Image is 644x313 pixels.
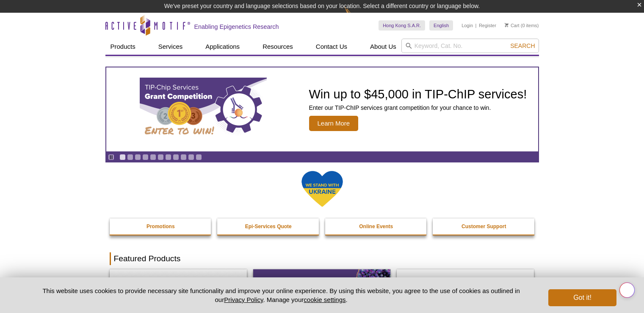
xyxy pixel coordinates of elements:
[309,116,359,131] span: Learn More
[158,154,164,160] a: Go to slide 6
[200,39,245,55] a: Applications
[345,6,367,26] img: Change Here
[505,23,509,27] img: Your Cart
[188,154,194,160] a: Go to slide 10
[462,224,506,229] strong: Customer Support
[135,154,141,160] a: Go to slide 3
[140,78,267,141] img: TIP-ChIP Services Grant Competition
[217,218,320,235] a: Epi-Services Quote
[119,154,126,160] a: Go to slide 1
[433,218,535,235] a: Customer Support
[106,67,538,151] a: TIP-ChIP Services Grant Competition Win up to $45,000 in TIP-ChIP services! Enter our TIP-ChIP se...
[359,224,393,229] strong: Online Events
[505,20,539,31] li: (0 items)
[150,154,156,160] a: Go to slide 5
[429,20,453,31] a: English
[304,296,345,303] button: cookie settings
[165,154,171,160] a: Go to slide 7
[379,20,425,31] a: Hong Kong S.A.R.
[110,252,535,265] h2: Featured Products
[401,39,539,53] input: Keyword, Cat. No.
[479,22,496,28] a: Register
[325,218,428,235] a: Online Events
[365,39,401,55] a: About Us
[510,42,535,49] span: Search
[301,170,343,208] img: We Stand With Ukraine
[508,42,537,50] button: Search
[173,154,179,160] a: Go to slide 8
[309,104,527,112] p: Enter our TIP-ChIP services grant competition for your chance to win.
[110,218,212,235] a: Promotions
[142,154,149,160] a: Go to slide 4
[194,23,279,31] h2: Enabling Epigenetics Research
[127,154,133,160] a: Go to slide 2
[180,154,187,160] a: Go to slide 9
[548,289,616,306] button: Got it!
[257,39,298,55] a: Resources
[462,22,473,28] a: Login
[28,286,535,304] p: This website uses cookies to provide necessary site functionality and improve your online experie...
[105,39,141,55] a: Products
[475,20,477,31] li: |
[309,88,527,101] h2: Win up to $45,000 in TIP-ChIP services!
[146,224,175,229] strong: Promotions
[245,224,292,229] strong: Epi-Services Quote
[106,67,538,151] article: TIP-ChIP Services Grant Competition
[224,296,263,303] a: Privacy Policy
[311,39,352,55] a: Contact Us
[505,22,520,28] a: Cart
[108,154,114,160] a: Toggle autoplay
[196,154,202,160] a: Go to slide 11
[153,39,188,55] a: Services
